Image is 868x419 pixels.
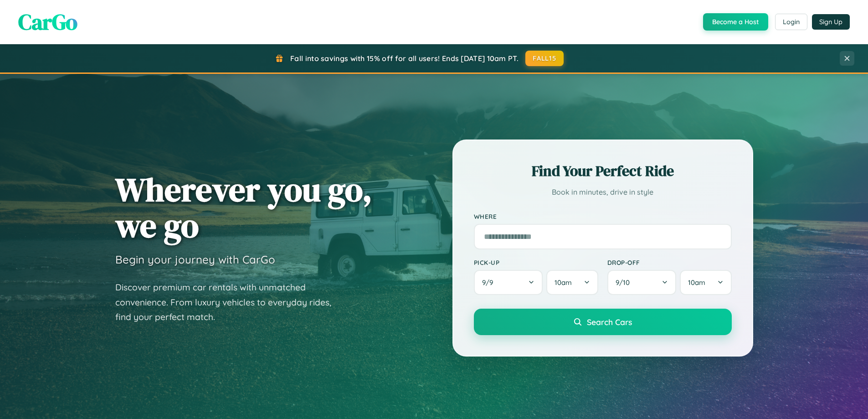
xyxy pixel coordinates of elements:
[525,51,564,66] button: FALL15
[115,171,372,243] h1: Wherever you go, we go
[474,309,732,335] button: Search Cars
[474,270,543,295] button: 9/9
[474,161,732,181] h2: Find Your Perfect Ride
[115,280,343,325] p: Discover premium car rentals with unmatched convenience. From luxury vehicles to everyday rides, ...
[703,13,768,31] button: Become a Host
[616,278,634,287] span: 9 / 10
[607,259,732,266] label: Drop-off
[607,270,677,295] button: 9/10
[546,270,598,295] button: 10am
[474,186,732,199] p: Book in minutes, drive in style
[115,253,275,266] h3: Begin your journey with CarGo
[812,14,850,30] button: Sign Up
[688,278,705,287] span: 10am
[474,259,598,266] label: Pick-up
[482,278,498,287] span: 9 / 9
[290,54,519,63] span: Fall into savings with 15% off for all users! Ends [DATE] 10am PT.
[18,7,77,37] span: CarGo
[474,212,732,220] label: Where
[555,278,572,287] span: 10am
[680,270,731,295] button: 10am
[587,317,632,327] span: Search Cars
[775,14,807,30] button: Login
